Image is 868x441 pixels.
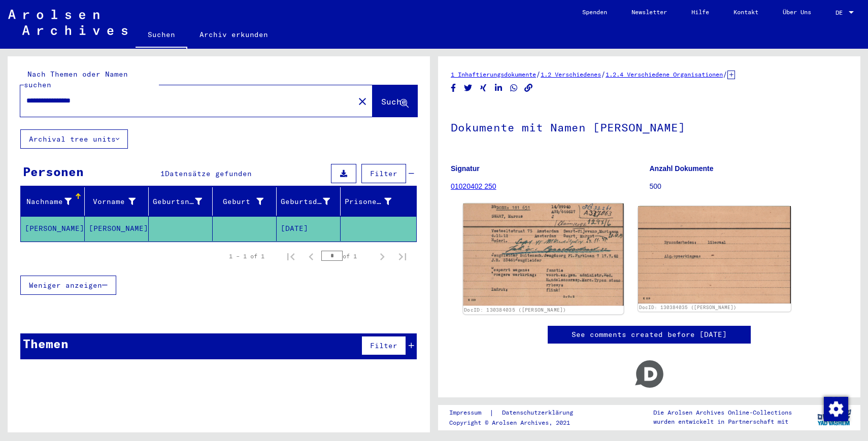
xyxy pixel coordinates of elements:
div: Nachname [25,196,72,207]
mat-header-cell: Geburtsdatum [277,187,341,216]
button: Filter [361,336,406,355]
div: Prisoner # [345,193,404,210]
span: / [536,70,541,79]
mat-header-cell: Geburt‏ [213,187,277,216]
button: Filter [361,164,406,183]
button: Share on LinkedIn [493,82,504,94]
button: Copy link [523,82,534,94]
p: Copyright © Arolsen Archives, 2021 [449,418,585,427]
span: / [723,70,727,79]
span: DE [836,9,847,16]
div: Vorname [89,193,148,210]
a: 1.2.4 Verschiedene Organisationen [606,71,723,78]
span: Suche [381,96,407,107]
div: Geburt‏ [217,193,276,210]
div: Geburtsdatum [281,196,330,207]
img: 002.jpg [638,206,791,303]
div: Themen [23,334,69,353]
button: Next page [372,246,392,266]
a: 1.2 Verschiedenes [541,71,601,78]
div: Nachname [25,193,84,210]
span: Datensätze gefunden [165,169,252,178]
button: Suche [373,85,417,117]
p: Die Arolsen Archives Online-Collections [653,408,792,417]
span: Filter [370,341,397,350]
div: Personen [23,162,84,181]
button: Share on WhatsApp [509,82,519,94]
button: First page [281,246,301,266]
a: DocID: 130384035 ([PERSON_NAME]) [464,307,566,313]
mat-icon: close [356,95,369,108]
div: Geburtsdatum [281,193,343,210]
div: of 1 [321,251,372,261]
button: Archival tree units [20,129,128,149]
mat-cell: [DATE] [277,216,341,241]
span: 1 [160,169,165,178]
a: Archiv erkunden [187,22,280,47]
a: 01020402 250 [451,182,496,190]
span: Filter [370,169,397,178]
button: Share on Facebook [448,82,459,94]
img: Arolsen_neg.svg [8,10,127,35]
mat-header-cell: Vorname [85,187,149,216]
a: Datenschutzerklärung [494,408,585,418]
button: Share on Xing [478,82,489,94]
span: / [601,70,606,79]
div: Vorname [89,196,136,207]
span: Weniger anzeigen [29,281,102,290]
mat-header-cell: Geburtsname [149,187,213,216]
img: 001.jpg [463,203,623,306]
p: 500 [650,181,848,192]
button: Share on Twitter [463,82,474,94]
img: yv_logo.png [815,404,853,430]
div: 1 – 1 of 1 [229,252,264,261]
button: Previous page [301,246,321,266]
div: Prisoner # [345,196,391,207]
a: 1 Inhaftierungsdokumente [451,71,536,78]
div: Geburt‏ [217,196,263,207]
mat-header-cell: Prisoner # [341,187,416,216]
b: Anzahl Dokumente [650,164,714,173]
div: Geburtsname [153,196,202,207]
mat-label: Nach Themen oder Namen suchen [24,70,128,89]
mat-header-cell: Nachname [21,187,85,216]
button: Last page [392,246,413,266]
h1: Dokumente mit Namen [PERSON_NAME] [451,104,848,149]
div: | [449,408,585,418]
img: Zustimmung ändern [824,397,848,421]
a: Suchen [136,22,187,49]
p: wurden entwickelt in Partnerschaft mit [653,417,792,426]
div: Geburtsname [153,193,215,210]
a: DocID: 130384035 ([PERSON_NAME]) [639,304,737,310]
div: Zustimmung ändern [823,396,848,421]
a: See comments created before [DATE] [572,329,727,340]
mat-cell: [PERSON_NAME] [85,216,149,241]
button: Weniger anzeigen [20,276,116,295]
mat-cell: [PERSON_NAME] [21,216,85,241]
a: Impressum [449,408,489,418]
b: Signatur [451,164,480,173]
button: Clear [352,91,373,111]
